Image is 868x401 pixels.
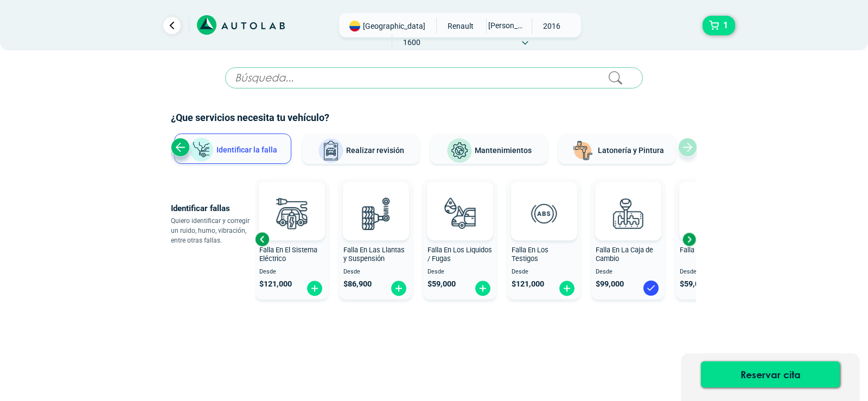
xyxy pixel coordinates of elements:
button: 1 [703,16,735,35]
span: 2016 [532,18,571,34]
img: Identificar la falla [188,137,214,163]
div: Next slide [681,231,697,247]
img: AD0BCuuxAAAAAElFTkSuQmCC [696,184,729,217]
span: Desde [259,269,324,276]
span: Falla En Los Liquidos / Fugas [427,246,492,263]
span: $ 59,000 [680,279,708,289]
span: 1 [720,16,731,35]
img: Latonería y Pintura [570,138,596,164]
img: AD0BCuuxAAAAAElFTkSuQmCC [444,184,476,217]
img: fi_plus-circle2.svg [474,280,492,297]
span: Realizar revisión [346,146,404,155]
button: Reservar cita [701,361,840,387]
img: diagnostic_disco-de-freno-v3.svg [688,189,736,237]
div: Previous slide [254,231,270,247]
button: Realizar revisión [302,133,419,164]
span: 1600 [392,34,431,50]
span: [PERSON_NAME] [487,18,525,33]
button: Falla En Las Llantas y Suspensión Desde $86,900 [339,179,412,300]
img: diagnostic_diagnostic_abs-v3.svg [520,189,567,237]
span: Identificar la falla [216,145,277,154]
img: diagnostic_suspension-v3.svg [352,189,399,237]
img: AD0BCuuxAAAAAElFTkSuQmCC [276,184,308,217]
button: Falla En El Sistema Eléctrico Desde $121,000 [255,179,328,300]
span: RENAULT [441,18,480,34]
img: Flag of COLOMBIA [349,21,360,31]
img: diagnostic_caja-de-cambios-v3.svg [604,189,652,237]
button: Falla En Los Testigos Desde $121,000 [507,179,580,300]
button: Falla En Los Frenos Desde $59,000 [675,179,749,300]
img: fi_plus-circle2.svg [306,280,323,297]
span: $ 86,900 [343,279,372,289]
span: Desde [596,269,660,276]
button: Falla En La Caja de Cambio Desde $99,000 [591,179,665,300]
span: $ 99,000 [596,279,624,289]
p: Identificar fallas [171,201,255,216]
img: Mantenimientos [446,138,473,164]
button: Mantenimientos [430,133,547,164]
h2: ¿Que servicios necesita tu vehículo? [171,111,697,125]
span: Mantenimientos [475,146,532,155]
span: $ 59,000 [427,279,456,289]
span: Falla En Las Llantas y Suspensión [343,246,405,263]
span: Falla En Los Testigos [512,246,548,263]
span: $ 121,000 [512,279,544,289]
span: Falla En Los Frenos [680,246,739,254]
img: AD0BCuuxAAAAAElFTkSuQmCC [528,184,560,217]
span: Falla En El Sistema Eléctrico [259,246,317,263]
button: Latonería y Pintura [558,133,675,164]
span: Desde [512,269,576,276]
button: Falla En Los Liquidos / Fugas Desde $59,000 [423,179,496,300]
span: Latonería y Pintura [598,146,664,155]
img: Realizar revisión [318,138,344,164]
span: Desde [427,269,492,276]
span: Falla En La Caja de Cambio [596,246,653,263]
input: Búsqueda... [225,67,643,88]
img: diagnostic_bombilla-v3.svg [267,189,315,237]
span: Desde [680,269,744,276]
img: AD0BCuuxAAAAAElFTkSuQmCC [612,184,644,217]
img: blue-check.svg [642,279,660,297]
img: fi_plus-circle2.svg [390,280,407,297]
p: Quiero identificar y corregir un ruido, humo, vibración, entre otras fallas. [171,216,255,245]
span: $ 121,000 [259,279,292,289]
a: Ir al paso anterior [163,17,181,34]
button: Identificar la falla [174,133,291,164]
span: Desde [343,269,408,276]
span: [GEOGRAPHIC_DATA] [363,21,425,31]
img: fi_plus-circle2.svg [558,280,576,297]
div: Previous slide [171,138,190,157]
img: AD0BCuuxAAAAAElFTkSuQmCC [360,184,392,217]
img: diagnostic_gota-de-sangre-v3.svg [436,189,483,237]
